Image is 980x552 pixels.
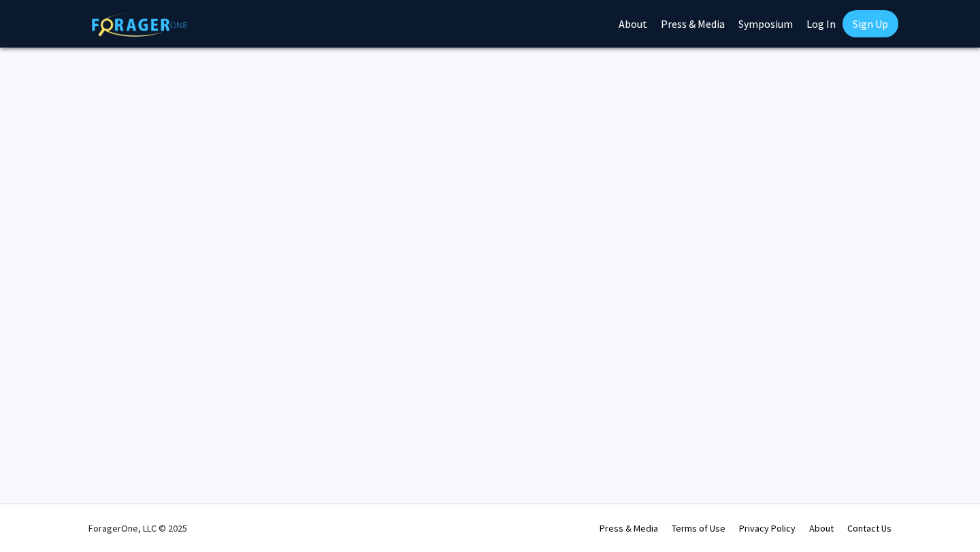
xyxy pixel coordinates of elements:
a: Contact Us [847,522,892,534]
a: Privacy Policy [739,522,796,534]
a: Press & Media [600,522,658,534]
img: ForagerOne Logo [92,13,187,37]
a: About [809,522,834,534]
a: Terms of Use [672,522,725,534]
a: Sign Up [843,10,898,37]
div: ForagerOne, LLC © 2025 [88,504,187,552]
